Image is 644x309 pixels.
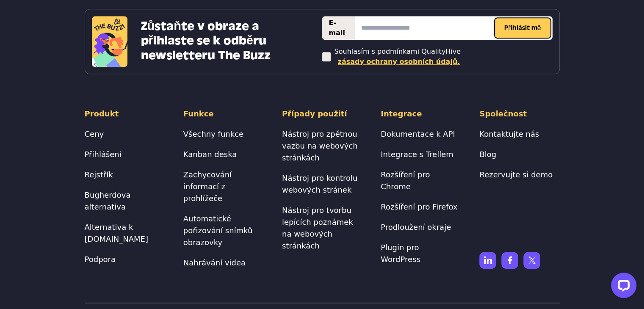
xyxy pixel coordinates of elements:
a: Rejstřík [85,170,113,179]
font: zásady ochrany osobních údajů. [338,58,460,66]
a: Plugin pro WordPress [381,243,420,264]
a: Zachycování informací z prohlížeče [183,170,232,203]
img: Facebook [501,252,518,269]
a: Podpora [85,255,116,264]
img: Zpravodaj Buzz [92,16,127,67]
a: Automatické pořizování snímků obrazovky [183,214,253,247]
img: X [523,252,540,269]
a: Bugherdova alternativa [85,190,131,211]
a: Kontaktujte nás [479,130,539,138]
a: Integrace s Trellem [381,150,453,159]
font: Společnost [479,109,527,118]
font: E-mail [329,19,345,37]
a: Všechny funkce [183,130,243,138]
button: Přihlásit mě [494,17,551,39]
font: Souhlasím s podmínkami QualityHive [334,47,461,55]
a: Nástroj pro tvorbu lepících poznámek na webových stránkách [282,206,353,250]
a: Rozšíření pro Chrome [381,170,430,191]
a: Dokumentace k API [381,130,455,138]
a: Alternativa k [DOMAIN_NAME] [85,223,148,243]
a: Rezervujte si demo [479,170,553,179]
font: Funkce [183,109,214,118]
img: LinkedIn [479,252,496,269]
a: Přihlášení [85,150,122,159]
font: Produkt [85,109,119,118]
iframe: LiveChat chat widget [604,269,640,305]
a: zásady ochrany osobních údajů. [338,57,460,67]
a: Prodloužení okraje [381,223,451,232]
font: Zůstaňte v obraze a přihlaste se k odběru newsletteru The Buzz [141,19,271,63]
a: Blog [479,150,496,159]
font: Případy použití [282,109,347,118]
font: Přihlásit mě [504,24,541,32]
a: Nástroj pro zpětnou vazbu na webových stránkách [282,130,358,162]
a: Nahrávání videa [183,258,246,267]
input: e-mail [354,16,552,40]
a: Nástroj pro kontrolu webových stránek [282,174,358,194]
a: Kanban deska [183,150,237,159]
a: Ceny [85,130,104,138]
font: Integrace [381,109,422,118]
a: Rozšíření pro Firefox [381,202,458,211]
